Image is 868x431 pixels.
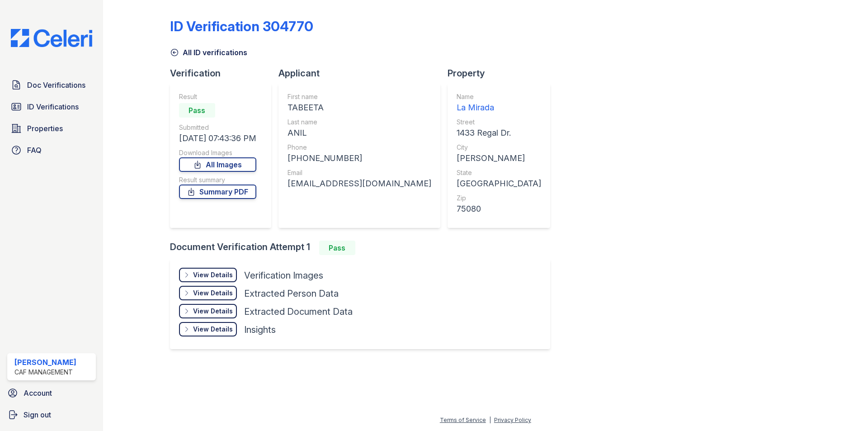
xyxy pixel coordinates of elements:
[494,417,531,423] a: Privacy Policy
[288,101,431,114] div: TABEETA
[7,141,96,159] a: FAQ
[170,67,278,80] div: Verification
[244,323,276,336] div: Insights
[193,289,233,298] div: View Details
[7,76,96,94] a: Doc Verifications
[244,305,353,318] div: Extracted Document Data
[4,384,99,402] a: Account
[179,92,256,101] div: Result
[489,417,491,423] div: |
[278,67,448,80] div: Applicant
[27,123,63,134] span: Properties
[24,409,51,420] span: Sign out
[179,103,215,118] div: Pass
[179,185,256,199] a: Summary PDF
[288,143,431,152] div: Phone
[288,152,431,165] div: [PHONE_NUMBER]
[457,118,541,127] div: Street
[448,67,557,80] div: Property
[170,241,557,255] div: Document Verification Attempt 1
[193,307,233,316] div: View Details
[170,18,313,34] div: ID Verification 304770
[193,325,233,334] div: View Details
[179,157,256,172] a: All Images
[288,127,431,139] div: ANIL
[14,368,76,377] div: CAF Management
[288,168,431,177] div: Email
[457,92,541,101] div: Name
[457,143,541,152] div: City
[288,177,431,190] div: [EMAIL_ADDRESS][DOMAIN_NAME]
[244,287,339,300] div: Extracted Person Data
[457,152,541,165] div: [PERSON_NAME]
[27,145,42,156] span: FAQ
[457,92,541,114] a: Name La Mirada
[27,80,85,90] span: Doc Verifications
[4,406,99,424] a: Sign out
[170,47,247,58] a: All ID verifications
[440,417,486,423] a: Terms of Service
[179,148,256,157] div: Download Images
[179,132,256,145] div: [DATE] 07:43:36 PM
[457,194,541,203] div: Zip
[288,118,431,127] div: Last name
[457,101,541,114] div: La Mirada
[7,119,96,137] a: Properties
[24,388,52,398] span: Account
[457,127,541,139] div: 1433 Regal Dr.
[319,241,355,255] div: Pass
[457,177,541,190] div: [GEOGRAPHIC_DATA]
[244,269,323,282] div: Verification Images
[457,168,541,177] div: State
[27,101,79,112] span: ID Verifications
[14,357,76,368] div: [PERSON_NAME]
[288,92,431,101] div: First name
[7,98,96,116] a: ID Verifications
[179,123,256,132] div: Submitted
[4,29,99,47] img: CE_Logo_Blue-a8612792a0a2168367f1c8372b55b34899dd931a85d93a1a3d3e32e68fde9ad4.png
[179,175,256,185] div: Result summary
[193,270,233,279] div: View Details
[457,203,541,215] div: 75080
